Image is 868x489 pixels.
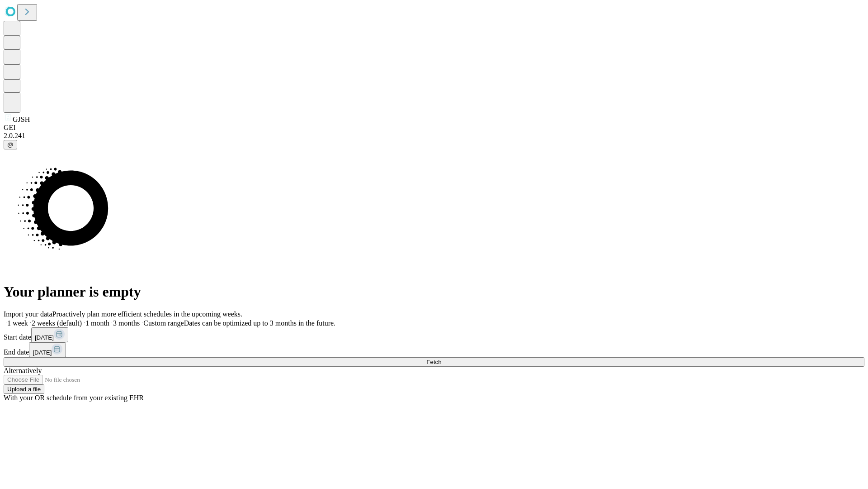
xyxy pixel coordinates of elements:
h1: Your planner is empty [4,283,864,300]
span: 1 month [85,319,109,327]
span: [DATE] [33,349,52,356]
span: @ [7,141,14,148]
span: Dates can be optimized up to 3 months in the future. [184,319,335,327]
div: Start date [4,327,864,342]
button: [DATE] [29,342,66,357]
div: End date [4,342,864,357]
span: Import your data [4,310,52,318]
span: 1 week [7,319,28,327]
span: 2 weeks (default) [32,319,82,327]
button: Upload a file [4,384,44,394]
span: 3 months [113,319,140,327]
span: Fetch [426,359,441,365]
button: Fetch [4,357,864,367]
span: [DATE] [35,334,54,341]
span: GJSH [13,115,30,123]
div: 2.0.241 [4,132,864,140]
button: @ [4,140,17,149]
span: Proactively plan more efficient schedules in the upcoming weeks. [52,310,242,318]
div: GEI [4,124,864,132]
span: Alternatively [4,367,42,374]
button: [DATE] [31,327,68,342]
span: With your OR schedule from your existing EHR [4,394,144,402]
span: Custom range [143,319,184,327]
